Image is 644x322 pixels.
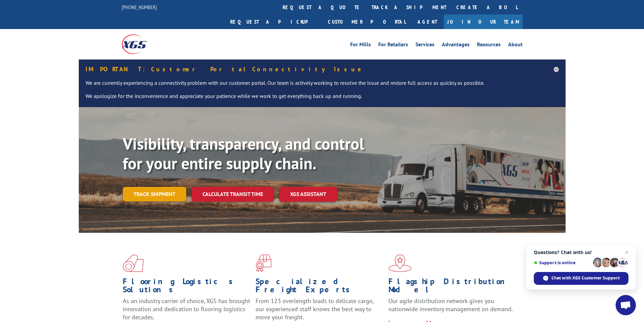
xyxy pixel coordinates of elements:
p: We apologize for the inconvenience and appreciate your patience while we work to get everything b... [86,92,559,100]
b: Visibility, transparency, and control for your entire supply chain. [123,133,364,174]
a: Customer Portal [323,15,411,29]
h1: Flagship Distribution Model [388,277,516,297]
a: Services [415,42,434,49]
a: Join Our Team [444,15,523,29]
a: Advantages [442,42,470,49]
h5: IMPORTANT: Customer Portal Connectivity Issue [86,66,559,72]
a: XGS ASSISTANT [279,187,337,201]
a: Track shipment [123,187,186,201]
a: About [508,42,523,49]
div: Open chat [616,295,636,315]
div: Chat with XGS Customer Support [534,272,628,285]
span: Our agile distribution network gives you nationwide inventory management on demand. [388,297,513,313]
h1: Flooring Logistics Solutions [123,277,251,297]
a: Agent [411,15,444,29]
img: xgs-icon-flagship-distribution-model-red [388,254,412,272]
a: Calculate transit time [192,187,274,201]
a: Request a pickup [225,15,323,29]
img: xgs-icon-focused-on-flooring-red [256,254,271,272]
span: Questions? Chat with us! [534,250,628,255]
a: For Mills [350,42,371,49]
a: For Retailers [378,42,408,49]
a: Resources [477,42,501,49]
span: Support is online [534,260,591,265]
span: As an industry carrier of choice, XGS has brought innovation and dedication to flooring logistics... [123,297,250,321]
span: Close chat [623,248,631,256]
span: Chat with XGS Customer Support [551,275,620,281]
h1: Specialized Freight Experts [256,277,383,297]
img: xgs-icon-total-supply-chain-intelligence-red [123,254,144,272]
p: We are currently experiencing a connectivity problem with our customer portal. Our team is active... [86,79,559,93]
a: [PHONE_NUMBER] [122,4,157,10]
